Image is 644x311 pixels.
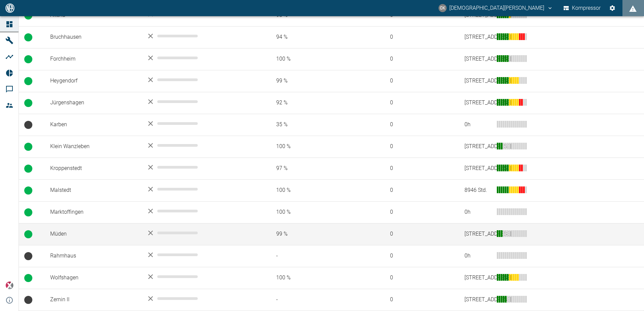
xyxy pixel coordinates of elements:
span: 100 % [265,143,368,150]
td: Klein Wanzleben [45,136,141,158]
td: Forchheim [45,48,141,70]
img: Logo [5,3,15,12]
div: 8946 Std. [464,186,491,194]
div: Keine Daten [147,98,255,106]
div: Keine Daten [147,32,255,40]
div: Keine Daten [147,207,255,215]
span: 0 [379,99,454,107]
span: Betrieb [24,33,32,41]
div: Keine Daten [147,141,255,149]
td: Malstedt [45,179,141,201]
img: Xplore-Logo [5,281,13,289]
div: 0 h [464,252,491,260]
span: 94 % [265,33,368,41]
td: Kroppenstedt [45,158,141,179]
span: Betrieb [24,55,32,63]
div: Keine Daten [147,119,255,128]
span: 35 % [265,121,368,129]
span: 99 % [265,230,368,238]
div: [STREET_ADDRESS] [464,274,491,282]
span: - [265,252,368,260]
span: 97 % [265,165,368,172]
span: 0 [379,296,454,304]
div: Keine Daten [147,76,255,84]
div: 0 h [464,121,491,129]
td: Karben [45,114,141,136]
span: 100 % [265,274,368,282]
span: 0 [379,55,454,63]
td: Zernin II [45,289,141,311]
span: Betrieb [24,230,32,238]
span: Keine Daten [24,296,32,304]
div: [STREET_ADDRESS] [464,33,491,41]
div: 0 h [464,208,491,216]
span: 92 % [265,99,368,107]
span: Betrieb [24,143,32,151]
span: Betrieb [24,165,32,173]
span: 0 [379,33,454,41]
div: [STREET_ADDRESS] [464,99,491,107]
span: 0 [379,208,454,216]
div: Keine Daten [147,163,255,171]
div: [STREET_ADDRESS] [464,77,491,85]
div: [STREET_ADDRESS] [464,230,491,238]
span: 0 [379,165,454,172]
span: 99 % [265,77,368,85]
font: [DEMOGRAPHIC_DATA][PERSON_NAME] [449,3,544,13]
span: Keine Daten [24,252,32,260]
span: Betrieb [24,77,32,85]
div: Keine Daten [147,295,255,303]
td: Bruchhausen [45,26,141,48]
td: Rahmhaus [45,245,141,267]
td: Jürgenshagen [45,92,141,114]
span: - [265,296,368,304]
font: Kompressor [572,3,601,13]
div: [STREET_ADDRESS] [464,143,491,150]
span: 0 [379,274,454,282]
span: 0 [379,186,454,194]
span: 0 [379,252,454,260]
div: CK [439,4,447,12]
span: 100 % [265,55,368,63]
div: Keine Daten [147,185,255,193]
span: Betrieb [24,208,32,216]
span: Betrieb [24,274,32,282]
td: Wolfshagen [45,267,141,289]
span: 100 % [265,186,368,194]
span: 0 [379,143,454,150]
span: Keine Daten [24,121,32,129]
td: Marktoffingen [45,201,141,223]
button: Einstellungen [606,2,618,14]
button: Kompressor [562,2,602,14]
td: Heygendorf [45,70,141,92]
div: [STREET_ADDRESS] [464,296,491,304]
div: Keine Daten [147,251,255,259]
span: 0 [379,121,454,129]
span: Betrieb [24,99,32,107]
span: 0 [379,230,454,238]
div: [STREET_ADDRESS] [464,55,491,63]
div: Keine Daten [147,54,255,62]
span: 0 [379,77,454,85]
span: 100 % [265,208,368,216]
div: Keine Daten [147,229,255,237]
span: Betrieb [24,186,32,195]
button: christian.kraft@arcanum-energy.de [438,2,554,14]
div: Keine Daten [147,273,255,281]
td: Müden [45,223,141,245]
div: [STREET_ADDRESS] [464,165,491,172]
